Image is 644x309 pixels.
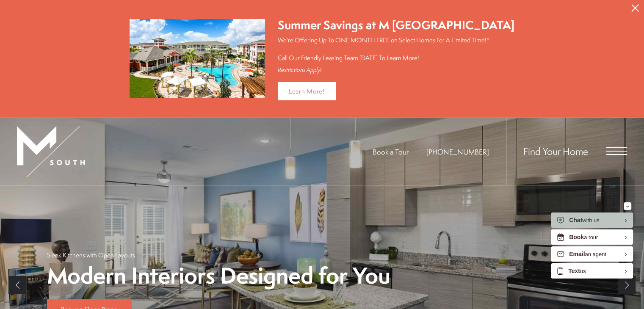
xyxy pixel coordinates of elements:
[523,144,588,158] a: Find Your Home
[426,147,489,157] span: [PHONE_NUMBER]
[8,276,26,294] a: Previous
[606,147,627,155] button: Open Menu
[426,147,489,157] a: Call Us at 813-570-8014
[17,126,85,177] img: MSouth
[278,17,514,33] div: Summer Savings at M [GEOGRAPHIC_DATA]
[278,82,336,100] a: Learn More!
[278,66,514,74] div: Restrictions Apply!
[47,251,135,259] p: Sleek Kitchens with Open Layouts
[618,276,636,294] a: Next
[278,36,514,62] p: We're Offering Up To ONE MONTH FREE on Select Homes For A Limited Time!* Call Our Friendly Leasin...
[130,19,265,98] img: Summer Savings at M South Apartments
[373,147,409,157] a: Book a Tour
[47,264,390,288] p: Modern Interiors Designed for You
